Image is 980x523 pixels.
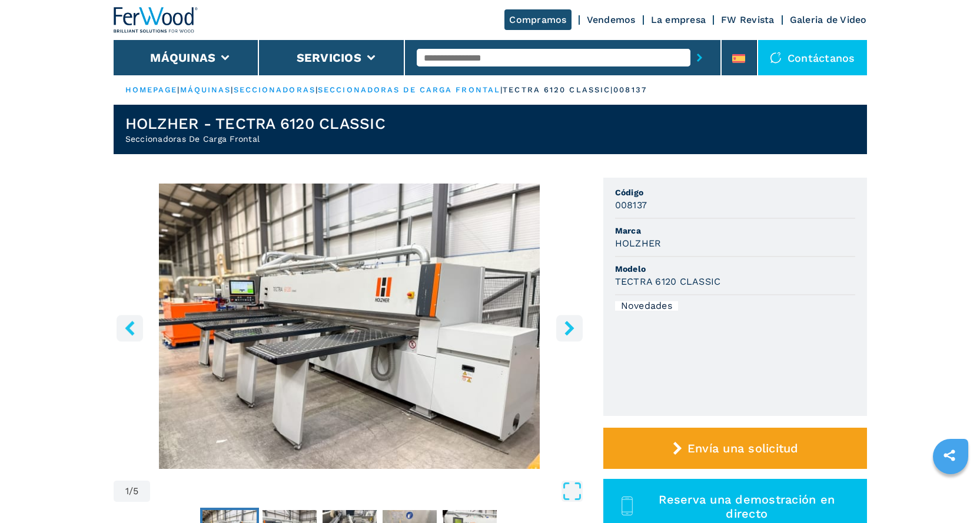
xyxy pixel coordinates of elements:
[615,198,647,212] h3: 008137
[603,428,867,469] button: Envía una solicitud
[721,14,775,25] a: FW Revista
[114,7,198,33] img: Ferwood
[503,85,613,95] p: tectra 6120 classic |
[150,51,215,65] button: Máquinas
[114,184,586,469] img: Seccionadoras De Carga Frontal HOLZHER TECTRA 6120 CLASSIC
[153,481,582,502] button: Open Fullscreen
[133,487,138,496] span: 5
[504,9,571,30] a: Compramos
[640,492,853,521] span: Reserva una demostración en directo
[125,85,178,94] a: HOMEPAGE
[930,470,971,514] iframe: Chat
[315,85,318,94] span: |
[500,85,503,94] span: |
[177,85,180,94] span: |
[114,184,586,469] div: Go to Slide 1
[117,315,143,341] button: left-button
[770,52,782,64] img: Contáctanos
[556,315,583,341] button: right-button
[587,14,636,25] a: Vendemos
[615,275,721,288] h3: TECTRA 6120 CLASSIC
[125,114,386,133] h1: HOLZHER - TECTRA 6120 CLASSIC
[690,44,709,71] button: submit-button
[180,85,231,94] a: máquinas
[125,133,386,145] h2: Seccionadoras De Carga Frontal
[297,51,361,65] button: Servicios
[615,301,678,311] div: Novedades
[615,263,855,275] span: Modelo
[318,85,500,94] a: seccionadoras de carga frontal
[758,40,867,75] div: Contáctanos
[231,85,233,94] span: |
[234,85,315,94] a: seccionadoras
[129,487,133,496] span: /
[613,85,647,95] p: 008137
[125,487,129,496] span: 1
[615,225,855,236] span: Marca
[935,441,964,470] a: sharethis
[615,236,662,250] h3: HOLZHER
[651,14,706,25] a: La empresa
[615,186,855,198] span: Código
[790,14,867,25] a: Galeria de Video
[687,441,799,455] span: Envía una solicitud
